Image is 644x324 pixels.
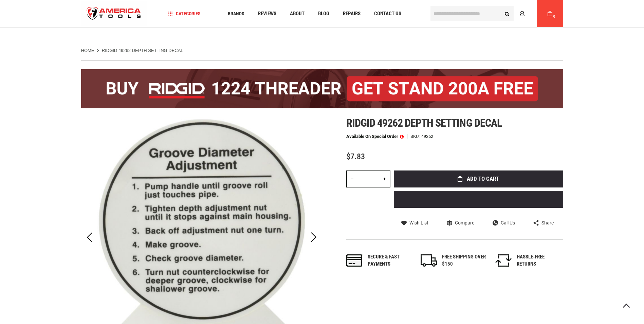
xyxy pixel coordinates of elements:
img: shipping [421,254,437,267]
div: FREE SHIPPING OVER $150 [442,253,486,268]
img: BOGO: Buy the RIDGID® 1224 Threader (26092), get the 92467 200A Stand FREE! [81,69,563,108]
a: Repairs [340,9,364,18]
span: Add to Cart [467,176,499,182]
span: Wish List [409,220,428,225]
span: Brands [228,11,244,16]
img: payments [346,254,363,267]
a: About [287,9,308,18]
a: Call Us [493,220,515,226]
div: 49262 [421,134,433,139]
div: HASSLE-FREE RETURNS [517,253,561,268]
p: Available on Special Order [346,134,404,139]
button: Add to Cart [394,170,563,187]
span: Call Us [501,220,515,225]
a: Wish List [401,220,428,226]
a: Contact Us [371,9,404,18]
a: Home [81,48,94,54]
a: store logo [81,1,147,26]
span: Share [541,220,554,225]
span: Reviews [258,11,276,16]
button: Search [501,7,514,20]
span: 0 [553,15,555,18]
span: Blog [318,11,329,16]
a: Compare [447,220,474,226]
span: $7.83 [346,152,365,161]
a: Blog [315,9,332,18]
a: Brands [225,9,247,18]
span: Contact Us [374,11,401,16]
strong: SKU [410,134,421,139]
div: Secure & fast payments [368,253,412,268]
span: Repairs [343,11,361,16]
span: Compare [455,220,474,225]
strong: RIDGID 49262 DEPTH SETTING DECAL [102,48,183,53]
img: returns [495,254,512,267]
a: Reviews [255,9,279,18]
a: Categories [165,9,204,18]
span: Categories [168,11,201,16]
img: America Tools [81,1,147,26]
span: Ridgid 49262 depth setting decal [346,116,502,129]
span: About [290,11,305,16]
